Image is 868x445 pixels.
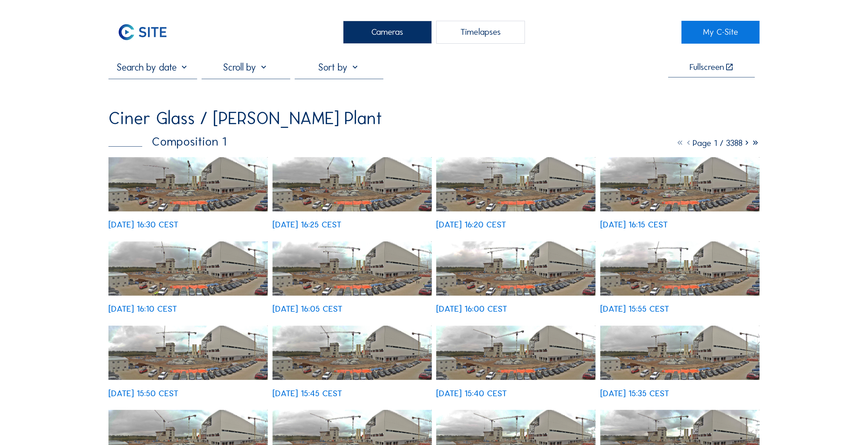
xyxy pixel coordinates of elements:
div: [DATE] 16:05 CEST [273,305,342,313]
img: image_53776453 [436,157,595,211]
div: Cameras [343,21,432,44]
a: My C-Site [681,21,760,44]
div: [DATE] 16:25 CEST [273,220,341,229]
img: image_53776612 [273,157,432,211]
img: C-SITE Logo [108,21,177,44]
img: image_53775194 [600,326,760,380]
img: image_53775296 [436,326,595,380]
div: Fullscreen [690,63,724,72]
div: [DATE] 16:10 CEST [108,305,177,313]
img: image_53776022 [273,241,432,296]
a: C-SITE Logo [108,21,187,44]
div: [DATE] 15:45 CEST [273,389,342,398]
div: [DATE] 15:55 CEST [600,305,669,313]
img: image_53776372 [600,157,760,211]
div: Timelapses [436,21,525,44]
img: image_53776184 [108,241,268,296]
input: Search by date 󰅀 [108,61,197,73]
div: [DATE] 16:00 CEST [436,305,507,313]
span: Page 1 / 3388 [693,138,742,148]
div: Composition 1 [108,135,226,148]
img: image_53775853 [436,241,595,296]
div: Ciner Glass / [PERSON_NAME] Plant [108,110,382,127]
div: [DATE] 15:50 CEST [108,389,178,398]
div: [DATE] 16:15 CEST [600,220,668,229]
img: image_53775449 [273,326,432,380]
img: image_53776792 [108,157,268,211]
div: [DATE] 16:30 CEST [108,220,178,229]
div: [DATE] 16:20 CEST [436,220,506,229]
img: image_53775610 [108,326,268,380]
div: [DATE] 15:35 CEST [600,389,669,398]
div: [DATE] 15:40 CEST [436,389,507,398]
img: image_53775785 [600,241,760,296]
